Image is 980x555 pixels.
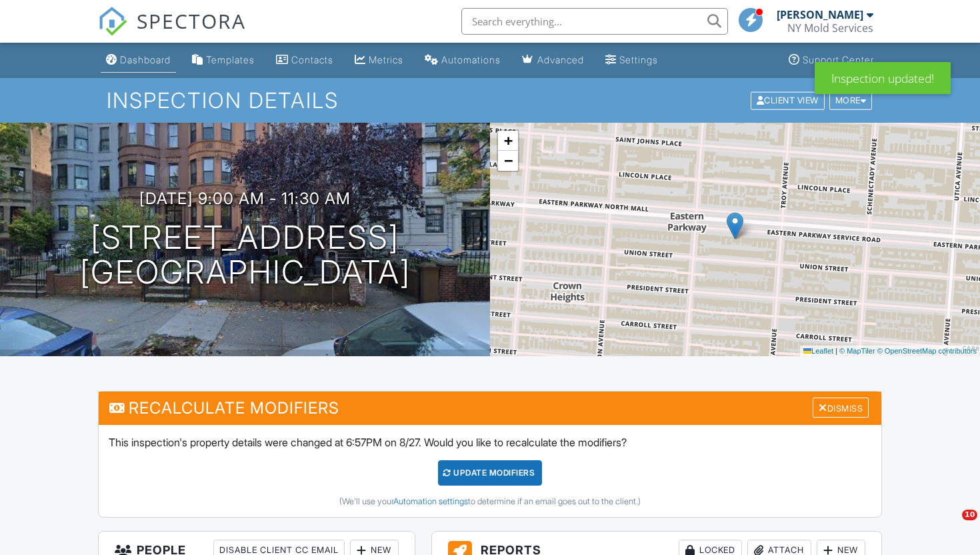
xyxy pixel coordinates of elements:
a: Support Center [783,48,879,73]
span: + [504,132,513,149]
div: Client View [751,91,825,109]
div: Dismiss [813,398,869,418]
a: © OpenStreetMap contributors [877,347,977,355]
h3: Recalculate Modifiers [99,392,881,424]
iframe: Intercom live chat [935,510,967,542]
a: Zoom in [498,131,518,151]
div: Inspection updated! [815,62,951,94]
a: Metrics [349,48,409,73]
div: UPDATE Modifiers [438,460,543,486]
a: © MapTiler [839,347,875,355]
div: Templates [206,54,255,65]
input: Search everything... [461,8,728,35]
img: Marker [727,212,743,239]
h1: Inspection Details [107,89,873,112]
img: The Best Home Inspection Software - Spectora [98,7,127,36]
a: Advanced [517,48,589,73]
h3: [DATE] 9:00 am - 11:30 am [139,189,351,207]
span: SPECTORA [137,7,246,35]
span: | [835,347,837,355]
div: Advanced [537,54,584,65]
div: Support Center [803,54,874,65]
div: This inspection's property details were changed at 6:57PM on 8/27. Would you like to recalculate ... [99,425,881,517]
div: NY Mold Services [787,21,873,35]
a: Leaflet [803,347,833,355]
a: Zoom out [498,151,518,171]
a: SPECTORA [98,18,246,46]
a: Settings [600,48,663,73]
div: [PERSON_NAME] [777,8,863,21]
div: Automations [441,54,501,65]
div: More [829,91,873,109]
a: Automations (Basic) [419,48,506,73]
a: Contacts [271,48,339,73]
span: − [504,152,513,169]
div: Metrics [369,54,403,65]
h1: [STREET_ADDRESS] [GEOGRAPHIC_DATA] [80,220,411,291]
a: Templates [187,48,260,73]
div: (We'll use your to determine if an email goes out to the client.) [109,496,871,507]
div: Dashboard [120,54,171,65]
div: Settings [619,54,658,65]
a: Dashboard [101,48,176,73]
a: Client View [749,95,828,105]
span: 10 [962,510,977,520]
div: Contacts [291,54,333,65]
a: Automation settings [393,496,468,506]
